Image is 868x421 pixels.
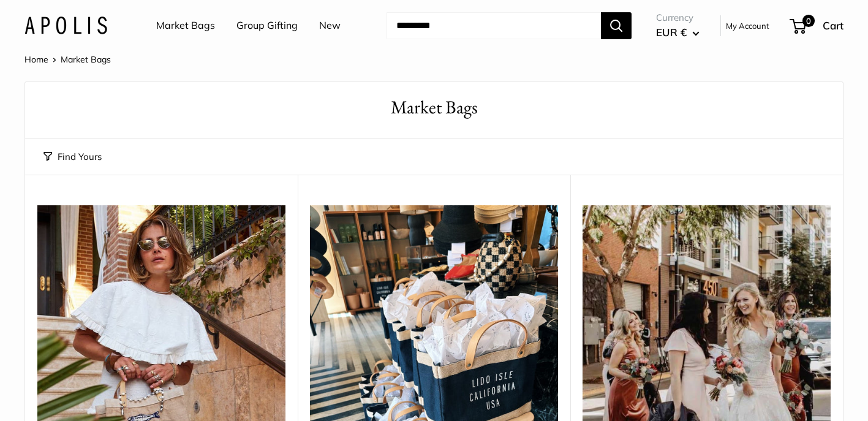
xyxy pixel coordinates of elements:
button: EUR € [656,23,700,42]
button: Search [601,12,632,39]
span: 0 [802,15,815,27]
a: Group Gifting [236,17,298,35]
button: Find Yours [43,148,102,165]
a: My Account [726,18,769,33]
a: Home [25,54,48,65]
input: Search... [387,12,601,39]
span: Cart [823,19,843,32]
span: EUR € [656,26,687,39]
span: Currency [656,9,700,26]
a: 0 Cart [791,16,843,36]
span: Market Bags [61,54,111,65]
img: Apolis [25,17,107,34]
a: New [319,17,341,35]
nav: Breadcrumb [25,51,111,67]
a: Market Bags [156,17,215,35]
h1: Market Bags [43,94,825,121]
